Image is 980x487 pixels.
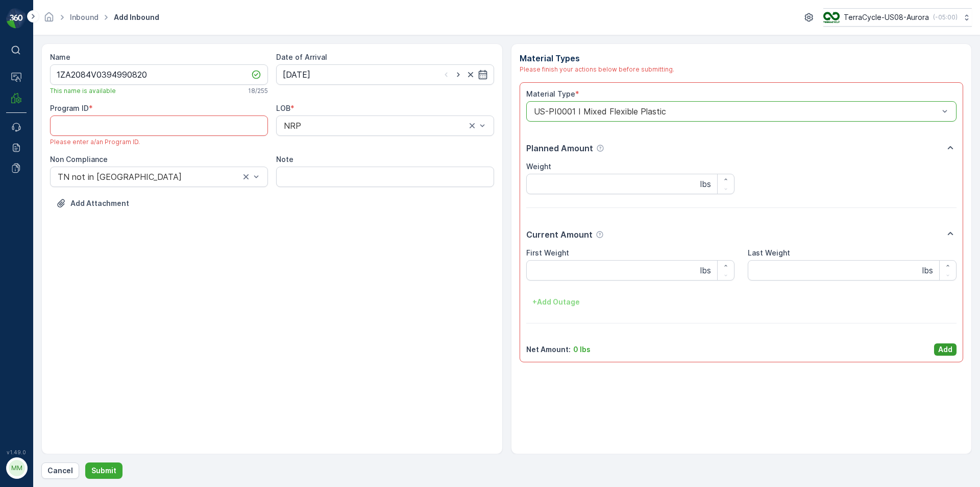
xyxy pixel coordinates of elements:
[50,104,89,112] label: Program ID
[532,297,580,307] p: + Add Outage
[50,138,140,146] span: Please enter a/an Program ID.
[6,449,27,455] span: v 1.49.0
[526,228,593,241] p: Current Amount
[85,462,122,479] button: Submit
[526,89,575,98] label: Material Type
[520,52,964,64] p: Material Types
[938,344,952,355] p: Add
[6,8,27,29] img: logo
[41,462,79,479] button: Cancel
[934,343,957,356] button: Add
[70,13,99,21] a: Inbound
[50,155,108,164] label: Non Compliance
[276,53,327,61] label: Date of Arrival
[47,466,73,476] p: Cancel
[596,144,604,152] div: Help Tooltip Icon
[526,248,569,257] label: First Weight
[6,457,27,479] button: MM
[91,466,116,476] p: Submit
[520,64,964,74] div: Please finish your actions below before submitting.
[526,294,586,310] button: +Add Outage
[526,344,571,355] p: Net Amount :
[922,264,933,276] p: lbs
[700,178,711,190] p: lbs
[70,198,129,208] p: Add Attachment
[596,230,604,239] div: Help Tooltip Icon
[573,344,591,355] p: 0 lbs
[50,195,135,212] button: Upload File
[526,142,593,154] p: Planned Amount
[526,162,551,171] label: Weight
[700,264,711,276] p: lbs
[43,15,55,24] a: Homepage
[844,12,929,22] p: TerraCycle-US08-Aurora
[248,87,268,95] p: 18 / 255
[50,53,70,61] label: Name
[748,248,790,257] label: Last Weight
[823,8,972,27] button: TerraCycle-US08-Aurora(-05:00)
[9,460,25,476] div: MM
[112,12,161,22] span: Add Inbound
[276,64,494,85] input: dd/mm/yyyy
[933,13,958,21] p: ( -05:00 )
[276,104,290,112] label: LOB
[823,12,840,23] img: image_ci7OI47.png
[276,155,293,164] label: Note
[50,87,116,95] span: This name is available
